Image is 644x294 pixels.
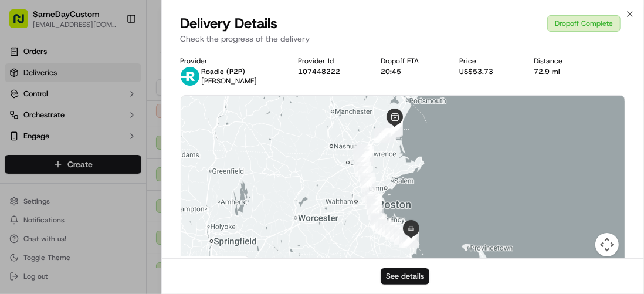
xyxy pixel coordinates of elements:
[181,56,279,66] div: Provider
[381,127,396,142] div: 8
[25,112,46,133] img: 1755196953914-cd9d9cba-b7f7-46ee-b6f5-75ff69acacf5
[106,182,130,191] span: [DATE]
[358,166,373,181] div: 46
[394,229,409,245] div: 63
[370,213,385,228] div: 55
[388,120,403,136] div: 4
[354,151,370,167] div: 42
[100,182,104,191] span: •
[374,128,389,143] div: 10
[199,116,213,130] button: Start new chat
[365,194,381,209] div: 50
[534,67,585,76] div: 72.9 mi
[357,144,372,160] div: 38
[534,56,585,66] div: Distance
[361,177,376,192] div: 48
[404,231,419,246] div: 67
[181,256,249,271] div: Location Not Live
[367,196,382,211] div: 51
[12,12,35,35] img: Nash
[298,56,362,66] div: Provider Id
[358,149,374,164] div: 40
[298,67,340,76] button: 107448222
[202,76,257,86] span: [PERSON_NAME]
[381,56,440,66] div: Dropoff ETA
[404,231,419,246] div: 66
[359,146,374,161] div: 39
[382,222,397,237] div: 60
[367,200,382,215] div: 53
[381,268,429,285] button: See details
[356,146,371,161] div: 24
[390,227,405,242] div: 62
[459,56,515,66] div: Price
[181,33,626,45] p: Check the progress of the delivery
[353,153,368,168] div: 43
[355,162,371,177] div: 45
[378,220,394,235] div: 59
[202,67,257,76] p: Roadie (P2P)
[372,215,387,231] div: 57
[355,146,370,161] div: 22
[595,233,619,256] button: Map camera controls
[184,255,223,271] a: Open this area in Google Maps (opens a new window)
[354,157,370,173] div: 44
[12,112,33,133] img: 1736555255976-a54dd68f-1ca7-489b-9aae-adbdc363a1c4
[53,112,192,124] div: Start new chat
[12,171,30,190] img: SameDayCustom
[30,76,211,88] input: Got a question? Start typing here...
[12,47,213,66] p: Welcome 👋
[385,124,400,139] div: 7
[36,182,97,191] span: SameDayCustom
[386,122,401,137] div: 6
[355,146,371,161] div: 23
[184,255,223,271] img: Google
[385,225,401,240] div: 61
[368,205,384,220] div: 54
[367,199,382,214] div: 52
[371,214,387,229] div: 56
[375,128,391,143] div: 9
[357,144,372,159] div: 32
[402,233,417,248] div: 65
[53,124,161,133] div: We're available if you need us!
[181,14,278,33] span: Delivery Details
[387,121,402,137] div: 5
[399,233,415,248] div: 64
[12,153,79,162] div: Past conversations
[359,150,374,165] div: 41
[375,219,391,234] div: 58
[182,150,213,164] button: See all
[362,188,378,203] div: 49
[459,67,515,76] div: US$53.73
[381,67,440,76] div: 20:45
[117,207,142,216] span: Pylon
[83,207,142,216] a: Powered byPylon
[354,146,370,161] div: 12
[181,67,199,86] img: roadie-logo-v2.jpg
[353,144,368,159] div: 11
[360,173,375,188] div: 47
